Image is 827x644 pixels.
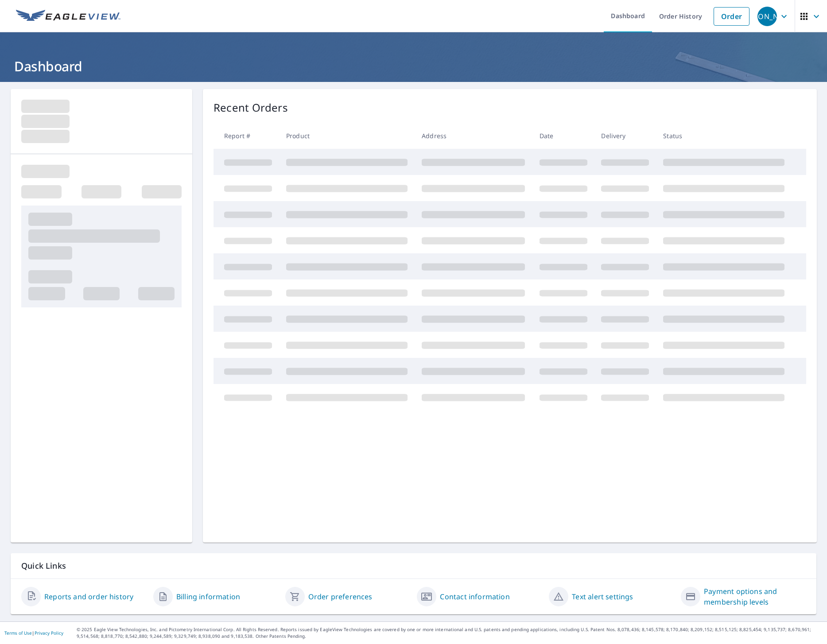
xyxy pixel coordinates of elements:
[77,626,823,640] p: © 2025 Eagle View Technologies, Inc. and Pictometry International Corp. All Rights Reserved. Repo...
[757,7,777,26] div: [PERSON_NAME]
[440,591,509,602] a: Contact information
[308,591,373,602] a: Order preferences
[704,586,806,607] a: Payment options and membership levels
[176,591,240,602] a: Billing information
[656,123,792,149] th: Status
[21,560,806,571] p: Quick Links
[279,123,415,149] th: Product
[16,10,120,23] img: EV Logo
[35,630,63,636] a: Privacy Policy
[4,630,32,636] a: Terms of Use
[214,100,288,116] p: Recent Orders
[532,123,594,149] th: Date
[572,591,633,602] a: Text alert settings
[415,123,532,149] th: Address
[11,57,816,75] h1: Dashboard
[44,591,133,602] a: Reports and order history
[594,123,656,149] th: Delivery
[714,7,749,26] a: Order
[214,123,279,149] th: Report #
[4,630,63,636] p: |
